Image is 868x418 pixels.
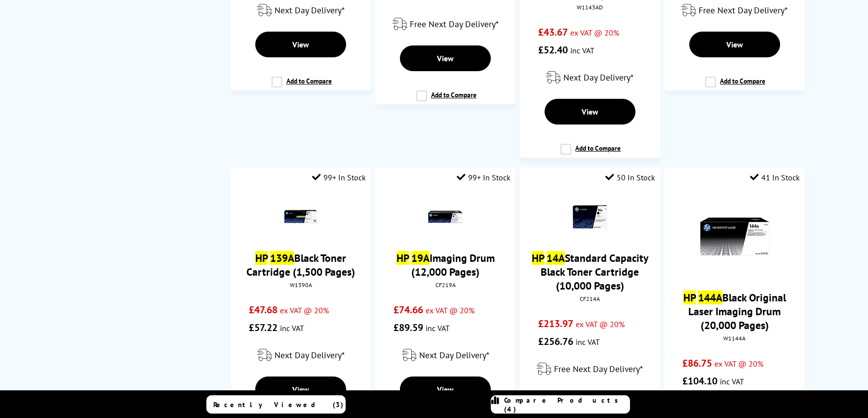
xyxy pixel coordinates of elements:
[380,341,510,369] div: modal_delivery
[280,305,329,315] span: ex VAT @ 20%
[682,375,717,387] span: £104.10
[238,281,363,289] div: W1390A
[576,337,600,347] span: inc VAT
[312,172,366,182] div: 99+ In Stock
[255,32,346,57] a: View
[570,45,594,55] span: inc VAT
[532,251,648,293] a: HP 14AStandard Capacity Black Toner Cartridge (10,000 Pages)
[527,295,652,302] div: CF214A
[563,72,633,83] span: Next Day Delivery*
[437,53,454,63] span: View
[527,3,652,11] div: W1143AD
[419,349,489,361] span: Next Day Delivery*
[255,251,268,265] mark: HP
[682,357,712,370] span: £86.75
[236,341,366,369] div: modal_delivery
[698,200,772,274] img: W1144ATHUMB.png
[605,172,655,182] div: 50 In Stock
[525,64,655,91] div: modal_delivery
[538,43,568,56] span: £52.40
[410,18,499,30] span: Free Next Day Delivery*
[582,107,598,117] span: View
[416,90,476,109] label: Add to Compare
[400,45,491,71] a: View
[683,291,696,304] mark: HP
[525,355,655,383] div: modal_delivery
[249,321,277,334] span: £57.22
[683,291,786,332] a: HP 144ABlack Original Laser Imaging Drum (20,000 Pages)
[689,32,780,57] a: View
[428,200,463,234] img: HP-19A-Drum-Small.gif
[275,4,345,16] span: Next Day Delivery*
[457,172,511,182] div: 99+ In Stock
[570,28,619,38] span: ex VAT @ 20%
[699,4,788,16] span: Free Next Day Delivery*
[280,323,304,333] span: inc VAT
[272,77,332,95] label: Add to Compare
[426,305,474,315] span: ex VAT @ 20%
[750,172,800,182] div: 41 In Stock
[394,303,423,316] span: £74.66
[698,291,722,304] mark: 144A
[538,335,573,348] span: £256.76
[400,376,491,402] a: View
[426,323,450,333] span: inc VAT
[396,251,409,265] mark: HP
[206,395,346,414] a: Recently Viewed (3)
[504,396,630,414] span: Compare Products (4)
[705,77,765,95] label: Add to Compare
[532,251,544,265] mark: HP
[714,359,763,369] span: ex VAT @ 20%
[554,363,643,375] span: Free Next Day Delivery*
[573,200,607,234] img: hp-14a-black-toner-box-small.jpg
[255,376,346,402] a: View
[380,10,510,38] div: modal_delivery
[547,251,565,265] mark: 14A
[283,200,318,234] img: HP-139A-W1390A-Small.png
[538,26,568,39] span: £43.67
[538,317,573,330] span: £213.97
[491,395,630,414] a: Compare Products (4)
[437,384,454,394] span: View
[560,144,621,163] label: Add to Compare
[411,251,430,265] mark: 19A
[246,251,355,279] a: HP 139ABlack Toner Cartridge (1,500 Pages)
[726,40,743,49] span: View
[383,281,508,289] div: CF219A
[576,319,625,329] span: ex VAT @ 20%
[249,303,277,316] span: £47.68
[672,334,797,342] div: W1144A
[270,251,294,265] mark: 139A
[213,400,344,409] span: Recently Viewed (3)
[292,384,309,394] span: View
[394,321,423,334] span: £89.59
[275,349,345,361] span: Next Day Delivery*
[292,40,309,49] span: View
[545,99,635,125] a: View
[396,251,495,279] a: HP 19AImaging Drum (12,000 Pages)
[720,376,744,386] span: inc VAT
